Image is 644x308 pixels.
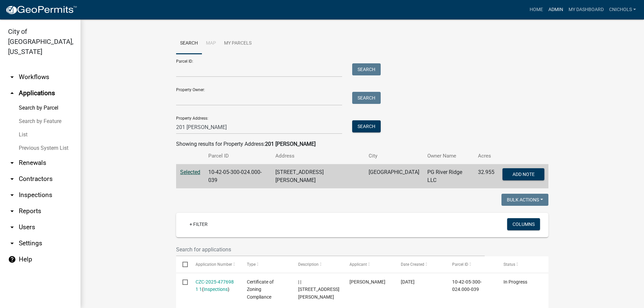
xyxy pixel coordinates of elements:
button: Bulk Actions [501,194,548,206]
span: Application Number [196,262,232,267]
datatable-header-cell: Application Number [189,256,240,272]
datatable-header-cell: Type [240,256,291,272]
button: Search [352,120,381,132]
th: City [365,148,423,164]
input: Search for applications [176,243,485,256]
th: Owner Name [423,148,474,164]
a: Admin [546,3,566,16]
td: [GEOGRAPHIC_DATA] [365,164,423,189]
i: arrow_drop_down [8,191,16,199]
a: CZC-2025-477698 1 1 [196,279,234,292]
a: cnichols [606,3,639,16]
i: arrow_drop_up [8,89,16,97]
datatable-header-cell: Date Created [394,256,446,272]
button: Columns [507,218,540,230]
i: help [8,255,16,263]
div: Showing results for Property Address: [176,140,548,148]
a: + Filter [184,218,213,230]
span: Add Note [512,172,534,177]
td: PG River Ridge LLC [423,164,474,189]
a: Home [527,3,546,16]
a: Search [176,33,202,54]
th: Address [271,148,365,164]
datatable-header-cell: Select [176,256,189,272]
a: My Parcels [220,33,256,54]
span: | | 201 PAUL GARRETT AVENUE [298,279,339,300]
span: In Progress [503,279,527,285]
span: 09/12/2025 [401,279,415,285]
i: arrow_drop_down [8,239,16,247]
span: Description [298,262,319,267]
a: Selected [180,169,200,175]
i: arrow_drop_down [8,159,16,167]
datatable-header-cell: Parcel ID [446,256,497,272]
i: arrow_drop_down [8,223,16,231]
a: My Dashboard [566,3,606,16]
span: 10-42-05-300-024.000-039 [452,279,482,292]
datatable-header-cell: Status [497,256,548,272]
th: Acres [474,148,498,164]
button: Search [352,92,381,104]
button: Add Note [502,168,544,180]
span: Parcel ID [452,262,468,267]
td: [STREET_ADDRESS][PERSON_NAME] [271,164,365,189]
span: Certificate of Zoning Compliance [247,279,274,300]
span: Type [247,262,256,267]
datatable-header-cell: Applicant [343,256,394,272]
button: Search [352,63,381,75]
i: arrow_drop_down [8,175,16,183]
td: 10-42-05-300-024.000-039 [204,164,271,189]
strong: 201 [PERSON_NAME] [265,141,316,147]
div: ( ) [196,278,234,294]
td: 32.955 [474,164,498,189]
a: Inspections [204,287,228,292]
i: arrow_drop_down [8,207,16,215]
span: Status [503,262,515,267]
th: Parcel ID [204,148,271,164]
i: arrow_drop_down [8,73,16,81]
span: Reilley Hoskins [350,279,385,285]
span: Applicant [350,262,367,267]
datatable-header-cell: Description [292,256,343,272]
span: Date Created [401,262,424,267]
